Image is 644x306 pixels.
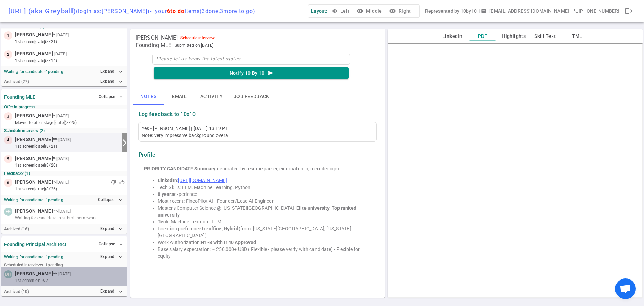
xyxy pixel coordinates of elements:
[573,8,579,14] i: phone
[15,119,125,126] small: moved to Offer stage [DATE] (8/25)
[96,195,125,205] button: Collapseexpand_more
[438,32,466,41] button: LinkedIn
[15,208,53,215] span: [PERSON_NAME]
[195,88,228,105] button: Activity
[144,165,371,172] div: generated by resume parser, external data, recruiter input
[136,34,178,41] span: [PERSON_NAME]
[15,162,125,168] small: 1st Screen [DATE] (8/20)
[4,155,12,163] div: 5
[4,136,12,144] div: 4
[4,179,12,187] div: 6
[332,8,337,14] span: visibility
[111,180,116,185] span: thumb_down
[8,7,255,15] div: [URL] (aka Greyball)
[55,32,69,38] small: - [DATE]
[133,88,164,105] button: Notes
[469,32,496,41] button: PDF
[158,191,371,198] li: experience
[499,32,529,41] button: Highlights
[311,8,327,14] span: Layout:
[158,218,371,225] li: : Machine Learning, LLM
[167,8,185,14] span: 6 to do
[15,270,53,277] span: [PERSON_NAME]
[228,88,275,105] button: Job feedback
[118,94,124,100] span: expand_less
[531,32,559,41] button: Skill Text
[4,112,12,120] div: 3
[158,198,371,204] li: Most recent: FincoPilot AI - Founder/Lead AI Engineer
[15,39,125,45] small: 1st Screen [DATE] (8/21)
[150,8,255,14] span: - your items ( 3 done, 3 more to go)
[15,136,53,143] span: [PERSON_NAME]
[4,128,125,133] small: Schedule interview (2)
[4,289,29,294] small: Archived ( 10 )
[15,112,53,119] span: [PERSON_NAME]
[99,252,125,262] button: Expandexpand_more
[388,43,643,298] iframe: candidate_document_preview__iframe
[99,76,125,86] button: Expandexpand_more
[99,286,125,296] button: Expandexpand_more
[158,191,174,197] strong: 8 years
[480,5,572,18] button: Open a message box
[118,226,124,232] i: expand_more
[178,178,227,183] a: [URL][DOMAIN_NAME]
[481,8,487,14] span: email
[55,113,69,119] small: - [DATE]
[158,204,371,218] li: Masters Computer Science @ [US_STATE][GEOGRAPHIC_DATA] |
[4,242,66,247] strong: Founding Principal Architect
[57,137,71,143] small: - [DATE]
[202,226,238,231] strong: In-office, Hybrid
[154,67,349,79] button: Notify 10 By 10send
[118,197,124,203] i: expand_more
[4,226,29,231] small: Archived ( 16 )
[4,79,29,84] small: Archived ( 27 )
[4,31,12,40] div: 1
[4,50,12,59] div: 2
[388,5,414,18] button: visibilityRight
[55,156,69,162] small: - [DATE]
[4,255,63,260] strong: Waiting for candidate - 1 pending
[138,111,196,118] strong: Log feedback to 10x10
[180,35,215,40] div: Schedule interview
[118,68,124,75] i: expand_more
[118,242,124,247] span: expand_less
[389,8,396,14] i: visibility
[15,215,97,221] span: Waiting for candidate to submit homework
[15,143,119,149] small: 1st Screen [DATE] (8/21)
[57,271,71,277] small: - [DATE]
[615,278,636,299] a: Open chat
[15,186,125,192] small: 1st Screen [DATE] (8/26)
[121,139,129,147] i: arrow_forward_ios
[158,219,169,224] strong: Tech
[99,224,125,234] button: Expandexpand_more
[158,246,371,260] li: Base salary expectation: ~ 250,000+ USD ( Flexible - please verify with candidate) - Flexible for...
[356,8,363,14] i: visibility
[4,263,63,267] small: Scheduled interviews - 1 pending
[118,78,124,85] i: expand_more
[175,42,213,49] span: Submitted on [DATE]
[4,105,125,109] small: Offer in progress
[158,239,371,246] li: Work Authorization:
[158,177,371,184] li: :
[144,166,217,171] strong: PRIORITY CANDIDATE Summary:
[118,254,124,260] i: expand_more
[330,5,352,18] button: Left
[57,208,71,214] small: - [DATE]
[4,94,35,100] strong: Founding MLE
[118,288,124,295] i: expand_more
[53,51,67,57] small: - [DATE]
[158,225,371,239] li: Location preference: (from: [US_STATE][GEOGRAPHIC_DATA], [US_STATE][GEOGRAPHIC_DATA])
[97,92,125,102] button: Collapse
[15,277,48,284] span: 1st screen on 9/2
[158,184,371,191] li: Tech Skills: LLM, Machine Learning, Python
[355,5,385,18] button: visibilityMiddle
[4,208,12,216] div: EG
[99,66,125,76] button: Expandexpand_more
[133,88,382,105] div: basic tabs example
[119,180,125,185] span: thumb_up
[76,8,150,14] span: (login as: [PERSON_NAME] )
[97,239,125,249] button: Collapse
[55,179,69,186] small: - [DATE]
[136,42,172,49] span: Founding MLE
[142,125,374,139] div: Yes - [PERSON_NAME] | [DATE] 13:19 PT Note: very impressive background overall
